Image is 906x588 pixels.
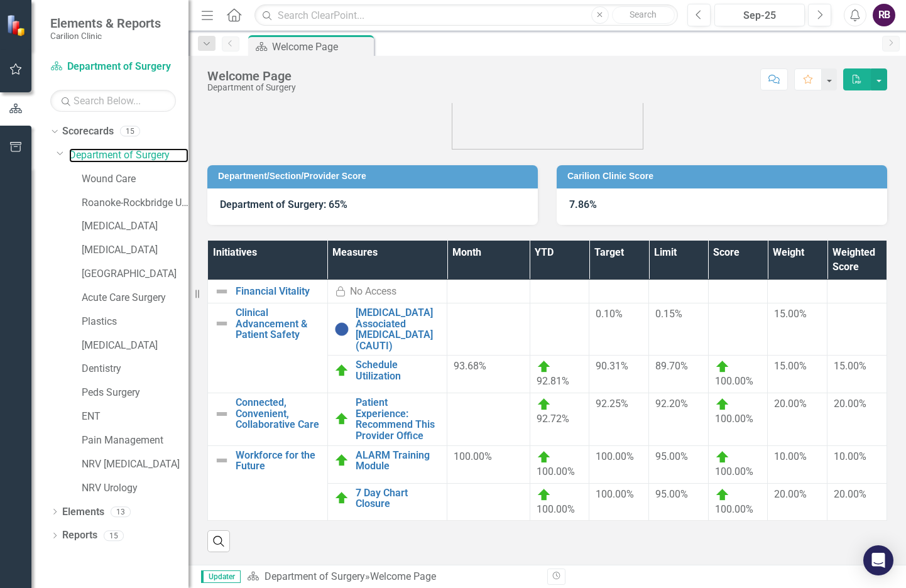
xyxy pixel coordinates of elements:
strong: 7.86% [569,199,597,210]
a: Roanoke-Rockbridge Urology [82,196,188,210]
button: Sep-25 [714,4,805,26]
img: carilion%20clinic%20logo%202.0.png [452,68,643,150]
a: Department of Surgery [69,148,188,163]
span: 10.00% [774,450,807,462]
img: Not Defined [214,284,229,299]
span: 100.00% [537,465,575,477]
div: No Access [350,285,396,299]
small: Carilion Clinic [50,31,161,41]
span: 100.00% [454,450,492,462]
img: On Target [715,359,730,374]
img: On Target [334,453,349,468]
img: ClearPoint Strategy [6,14,28,36]
span: 100.00% [715,413,753,425]
img: On Target [537,397,552,412]
span: 15.00% [834,360,866,372]
img: On Target [334,363,349,378]
span: 93.68% [454,360,486,372]
a: [MEDICAL_DATA] [82,243,188,258]
td: Double-Click to Edit Right Click for Context Menu [208,445,328,521]
td: Double-Click to Edit Right Click for Context Menu [327,356,447,393]
a: ALARM Training Module [356,450,441,472]
a: NRV Urology [82,481,188,496]
input: Search ClearPoint... [254,4,678,26]
span: 92.72% [537,413,569,425]
a: Peds Surgery [82,386,188,400]
div: Welcome Page [272,39,371,55]
a: Schedule Utilization [356,359,441,381]
span: 95.00% [655,488,688,500]
td: Double-Click to Edit Right Click for Context Menu [327,393,447,445]
a: Workforce for the Future [236,450,321,472]
a: Department of Surgery [50,60,176,74]
td: Double-Click to Edit Right Click for Context Menu [327,303,447,356]
span: 100.00% [537,503,575,515]
a: [MEDICAL_DATA] Associated [MEDICAL_DATA] (CAUTI) [356,307,441,351]
span: 89.70% [655,360,688,372]
span: 20.00% [774,488,807,500]
a: Dentistry [82,362,188,376]
span: 92.81% [537,375,569,387]
img: On Target [715,397,730,412]
td: Double-Click to Edit Right Click for Context Menu [208,393,328,445]
img: On Target [537,359,552,374]
img: On Target [715,450,730,465]
td: Double-Click to Edit Right Click for Context Menu [208,303,328,393]
a: [MEDICAL_DATA] [82,339,188,353]
span: 95.00% [655,450,688,462]
img: No Information [334,322,349,337]
span: 20.00% [774,398,807,410]
span: 15.00% [774,308,807,320]
span: 92.20% [655,398,688,410]
h3: Department/Section/Provider Score [218,171,532,181]
a: Scorecards [62,124,114,139]
img: Not Defined [214,316,229,331]
span: 0.10% [596,308,623,320]
div: Welcome Page [370,570,436,582]
span: 20.00% [834,488,866,500]
td: Double-Click to Edit Right Click for Context Menu [208,280,328,303]
a: Patient Experience: Recommend This Provider Office [356,397,441,441]
img: Not Defined [214,406,229,422]
span: 90.31% [596,360,628,372]
a: ENT [82,410,188,424]
div: » [247,570,538,584]
span: 15.00% [774,360,807,372]
span: 0.15% [655,308,682,320]
div: Sep-25 [719,8,800,23]
span: 92.25% [596,398,628,410]
span: 100.00% [715,465,753,477]
a: 7 Day Chart Closure [356,487,441,509]
span: 100.00% [596,450,634,462]
a: Acute Care Surgery [82,291,188,305]
img: On Target [334,491,349,506]
a: NRV [MEDICAL_DATA] [82,457,188,472]
a: Plastics [82,315,188,329]
button: Search [612,6,675,24]
span: Search [630,9,657,19]
div: 15 [104,530,124,541]
span: 100.00% [715,375,753,387]
img: On Target [537,487,552,503]
h3: Carilion Clinic Score [567,171,881,181]
a: Connected, Convenient, Collaborative Care [236,397,321,430]
div: 15 [120,126,140,137]
a: Elements [62,505,104,520]
div: Department of Surgery [207,83,296,92]
td: Double-Click to Edit Right Click for Context Menu [327,483,447,521]
span: Updater [201,570,241,583]
img: On Target [334,411,349,427]
a: Wound Care [82,172,188,187]
img: On Target [715,487,730,503]
a: Reports [62,528,97,543]
button: RB [873,4,895,26]
a: Pain Management [82,433,188,448]
div: 13 [111,506,131,517]
input: Search Below... [50,90,176,112]
a: Financial Vitality [236,286,321,297]
span: 10.00% [834,450,866,462]
a: Department of Surgery [265,570,365,582]
span: 20.00% [834,398,866,410]
span: 100.00% [596,488,634,500]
